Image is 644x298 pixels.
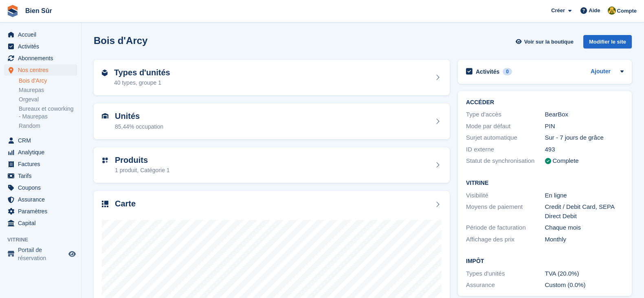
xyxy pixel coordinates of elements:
h2: Unités [115,112,163,121]
div: Custom (0.0%) [545,280,624,290]
div: Types d'unités [466,269,545,278]
div: Chaque mois [545,223,624,232]
div: BearBox [545,110,624,119]
div: Modifier le site [583,35,632,48]
a: menu [4,135,77,146]
a: menu [4,64,77,76]
a: Modifier le site [583,35,632,52]
span: Abonnements [18,53,67,64]
a: menu [4,170,77,182]
div: En ligne [545,191,624,200]
div: 1 produit, Catégorie 1 [115,166,170,175]
div: PIN [545,122,624,131]
a: menu [4,147,77,158]
span: Activités [18,41,67,52]
span: Portail de réservation [18,246,67,262]
a: Voir sur la boutique [515,35,577,48]
div: 85,44% occupation [115,123,163,131]
a: Orgeval [19,96,77,103]
div: Affichage des prix [466,235,545,244]
h2: Vitrine [466,180,624,186]
span: Aide [589,7,600,15]
h2: Carte [115,199,136,208]
span: Compte [617,7,637,15]
div: Monthly [545,235,624,244]
div: Type d'accès [466,110,545,119]
span: Nos centres [18,64,67,76]
div: Moyens de paiement [466,202,545,221]
a: Bois d'Arcy [19,77,77,85]
a: menu [4,41,77,52]
img: unit-type-icn-2b2737a686de81e16bb02015468b77c625bbabd49415b5ef34ead5e3b44a266d.svg [102,70,108,76]
h2: ACCÉDER [466,99,624,106]
span: Analytique [18,147,67,158]
a: Random [19,122,77,130]
h2: Impôt [466,258,624,265]
a: menu [4,53,77,64]
div: ID externe [466,145,545,154]
img: map-icn-33ee37083ee616e46c38cad1a60f524a97daa1e2b2c8c0bc3eb3415660979fc1.svg [102,201,108,207]
div: Visibilité [466,191,545,200]
span: Paramètres [18,206,67,217]
a: Types d'unités 40 types, groupe 1 [94,60,450,96]
span: CRM [18,135,67,146]
a: menu [4,29,77,40]
span: Coupons [18,182,67,193]
span: Vitrine [7,236,81,244]
a: Boutique d'aperçu [67,249,77,259]
a: Bureaux et coworking - Maurepas [19,105,77,121]
h2: Produits [115,156,170,165]
span: Assurance [18,194,67,205]
span: Voir sur la boutique [524,38,574,46]
a: Produits 1 produit, Catégorie 1 [94,147,450,183]
span: Créer [551,7,565,15]
img: stora-icon-8386f47178a22dfd0bd8f6a31ec36ba5ce8667c1dd55bd0f319d3a0aa187defe.svg [7,5,19,17]
a: menu [4,158,77,170]
div: Surjet automatique [466,133,545,142]
span: Factures [18,158,67,170]
div: 40 types, groupe 1 [114,79,170,87]
div: TVA (20.0%) [545,269,624,278]
a: Maurepas [19,86,77,94]
img: Fatima Kelaaoui [608,7,616,15]
a: menu [4,246,77,262]
h2: Types d'unités [114,68,170,77]
div: Période de facturation [466,223,545,232]
div: Complete [553,156,579,166]
a: menu [4,206,77,217]
a: menu [4,182,77,193]
h2: Bois d'Arcy [94,35,147,46]
a: menu [4,217,77,229]
span: Accueil [18,29,67,40]
img: custom-product-icn-752c56ca05d30b4aa98f6f15887a0e09747e85b44ffffa43cff429088544963d.svg [102,157,108,164]
div: Sur - 7 jours de grâce [545,133,624,142]
div: 493 [545,145,624,154]
div: Mode par défaut [466,122,545,131]
span: Tarifs [18,170,67,182]
img: unit-icn-7be61d7bf1b0ce9d3e12c5938cc71ed9869f7b940bace4675aadf7bd6d80202e.svg [102,113,108,119]
h2: Activités [476,68,499,75]
a: Unités 85,44% occupation [94,103,450,139]
div: Statut de synchronisation [466,156,545,166]
a: menu [4,194,77,205]
div: 0 [503,68,512,75]
span: Capital [18,217,67,229]
div: Credit / Debit Card, SEPA Direct Debit [545,202,624,221]
a: Ajouter [591,67,611,77]
a: Bien Sûr [22,4,55,18]
div: Assurance [466,280,545,290]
